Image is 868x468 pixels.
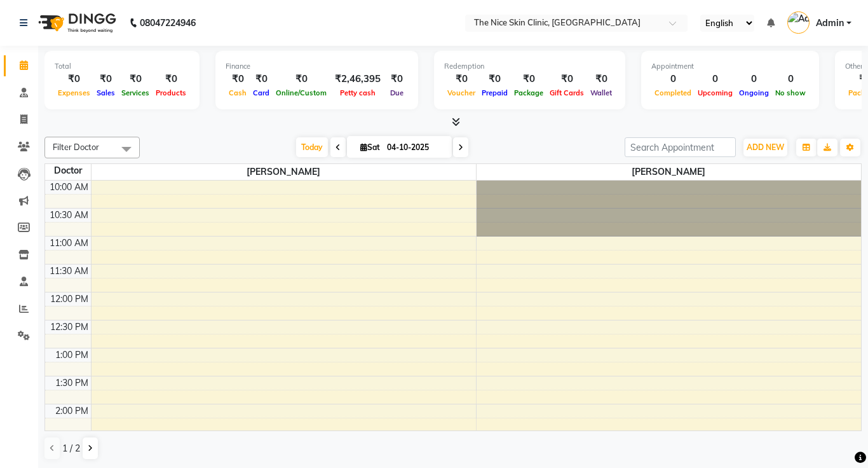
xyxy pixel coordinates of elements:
span: 1 / 2 [62,442,80,455]
div: 11:00 AM [47,237,91,250]
span: Services [118,88,153,97]
div: 2:00 PM [53,404,91,418]
div: ₹0 [226,72,250,86]
span: Gift Cards [546,88,587,97]
div: Finance [226,61,408,72]
span: Today [296,137,328,157]
span: Due [387,88,407,97]
span: [PERSON_NAME] [477,164,862,180]
span: ADD NEW [747,142,784,152]
div: 0 [772,72,809,86]
div: 12:30 PM [48,320,91,334]
div: ₹0 [511,72,546,86]
div: ₹2,46,395 [330,72,386,86]
div: ₹0 [55,72,93,86]
div: ₹0 [250,72,273,86]
div: 1:00 PM [53,348,91,362]
span: Sales [93,88,118,97]
span: Package [511,88,546,97]
span: Petty cash [337,88,379,97]
img: logo [32,5,119,41]
div: ₹0 [444,72,478,86]
span: Sat [357,142,383,152]
div: ₹0 [118,72,153,86]
span: Cash [226,88,250,97]
input: 2025-10-04 [383,138,447,157]
div: 10:00 AM [47,181,91,194]
span: Filter Doctor [53,142,99,152]
span: Expenses [55,88,93,97]
div: 0 [695,72,736,86]
span: No show [772,88,809,97]
span: Prepaid [478,88,511,97]
div: Redemption [444,61,615,72]
div: ₹0 [153,72,189,86]
div: ₹0 [587,72,615,86]
span: Completed [651,88,695,97]
div: 1:30 PM [53,376,91,390]
div: ₹0 [93,72,118,86]
div: ₹0 [546,72,587,86]
div: 0 [651,72,695,86]
div: Doctor [45,164,91,177]
b: 08047224946 [140,5,196,41]
input: Search Appointment [625,137,736,157]
span: Ongoing [736,88,772,97]
img: Admin [787,11,810,34]
div: Total [55,61,189,72]
span: Card [250,88,273,97]
span: Wallet [587,88,615,97]
div: 0 [736,72,772,86]
div: ₹0 [386,72,408,86]
span: Admin [816,17,844,30]
span: Voucher [444,88,478,97]
span: Online/Custom [273,88,330,97]
span: [PERSON_NAME] [92,164,476,180]
div: 12:00 PM [48,292,91,306]
div: ₹0 [478,72,511,86]
span: Products [153,88,189,97]
div: 11:30 AM [47,265,91,278]
button: ADD NEW [743,139,787,156]
div: 10:30 AM [47,209,91,222]
div: Appointment [651,61,809,72]
span: Upcoming [695,88,736,97]
div: ₹0 [273,72,330,86]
